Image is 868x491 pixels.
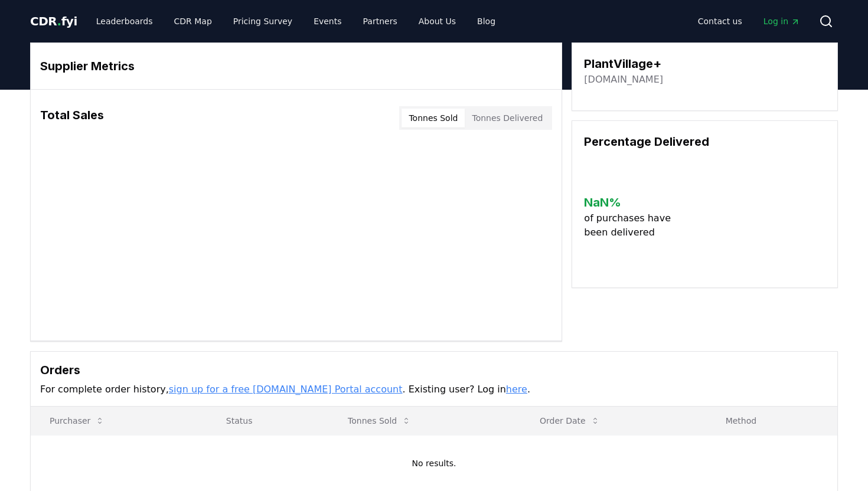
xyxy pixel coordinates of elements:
a: Partners [354,11,407,32]
button: Purchaser [40,409,114,433]
p: of purchases have been delivered [584,211,680,240]
p: Status [217,415,319,427]
a: Log in [754,11,810,32]
a: Leaderboards [87,11,162,32]
h3: PlantVillage+ [584,55,663,73]
a: About Us [409,11,465,32]
nav: Main [688,11,810,32]
span: . [57,14,61,28]
span: Log in [763,15,800,27]
h3: Percentage Delivered [584,133,825,150]
span: CDR fyi [30,14,77,28]
button: Tonnes Sold [402,109,465,127]
button: Tonnes Delivered [465,109,550,127]
p: For complete order history, . Existing user? Log in . [40,382,828,397]
h3: NaN % [584,194,680,211]
a: Events [304,11,351,32]
h3: Total Sales [40,106,104,130]
a: Blog [468,11,505,32]
a: Pricing Survey [224,11,302,32]
a: sign up for a free [DOMAIN_NAME] Portal account [169,384,403,395]
button: Tonnes Sold [338,409,420,433]
a: here [506,384,527,395]
a: [DOMAIN_NAME] [584,73,663,87]
p: Method [716,415,828,427]
a: CDR Map [165,11,221,32]
button: Order Date [530,409,609,433]
h3: Orders [40,361,828,379]
nav: Main [87,11,505,32]
a: Contact us [688,11,752,32]
h3: Supplier Metrics [40,57,552,75]
a: CDR.fyi [30,13,77,30]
